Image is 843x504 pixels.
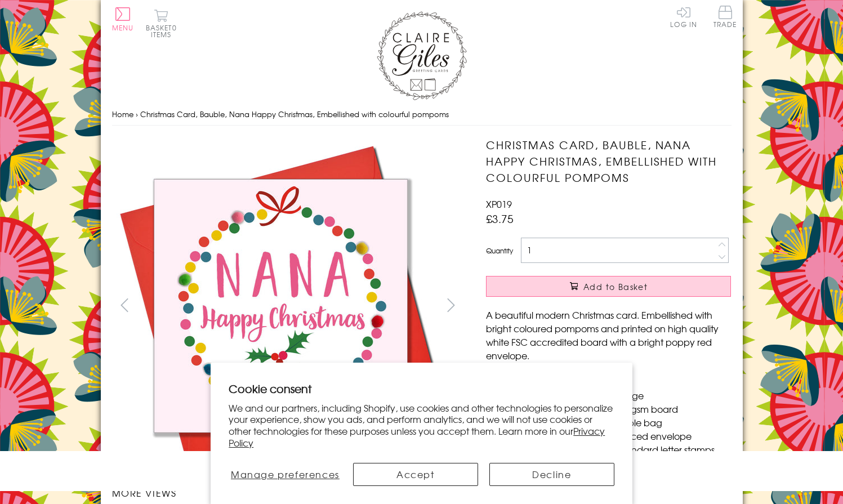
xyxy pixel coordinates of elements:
[136,109,138,119] span: ›
[140,109,449,119] span: Christmas Card, Bauble, Nana Happy Christmas, Embellished with colourful pompoms
[713,6,737,28] span: Trade
[112,103,732,126] nav: breadcrumbs
[377,11,467,100] img: Claire Giles Greetings Cards
[353,463,478,486] button: Accept
[112,109,133,119] a: Home
[713,6,737,30] a: Trade
[438,292,463,318] button: next
[489,463,614,486] button: Decline
[486,308,731,362] p: A beautiful modern Christmas card. Embellished with bright coloured pompoms and printed on high q...
[670,6,697,28] a: Log In
[583,281,648,292] span: Add to Basket
[229,381,614,396] h2: Cookie consent
[486,211,514,226] span: £3.75
[463,137,801,475] img: Christmas Card, Bauble, Nana Happy Christmas, Embellished with colourful pompoms
[486,197,512,211] span: XP019
[112,486,464,499] h3: More views
[112,23,134,33] span: Menu
[229,424,605,449] a: Privacy Policy
[151,23,177,39] span: 0 items
[486,137,731,185] h1: Christmas Card, Bauble, Nana Happy Christmas, Embellished with colourful pompoms
[112,7,134,31] button: Menu
[229,402,614,449] p: We and our partners, including Shopify, use cookies and other technologies to personalize your ex...
[231,467,340,481] span: Manage preferences
[486,246,513,256] label: Quantity
[486,276,731,297] button: Add to Basket
[111,137,449,475] img: Christmas Card, Bauble, Nana Happy Christmas, Embellished with colourful pompoms
[146,9,177,38] button: Basket0 items
[112,292,137,318] button: prev
[229,463,341,486] button: Manage preferences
